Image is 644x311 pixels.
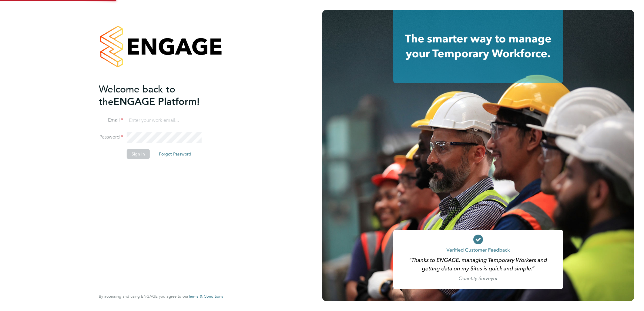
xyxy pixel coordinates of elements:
[99,294,223,299] span: By accessing and using ENGAGE you agree to our
[99,83,175,108] span: Welcome back to the
[99,117,123,123] label: Email
[99,134,123,140] label: Password
[127,149,150,159] button: Sign In
[154,149,196,159] button: Forgot Password
[127,115,202,126] input: Enter your work email...
[188,294,223,299] a: Terms & Conditions
[188,294,223,299] span: Terms & Conditions
[99,83,217,108] h2: ENGAGE Platform!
